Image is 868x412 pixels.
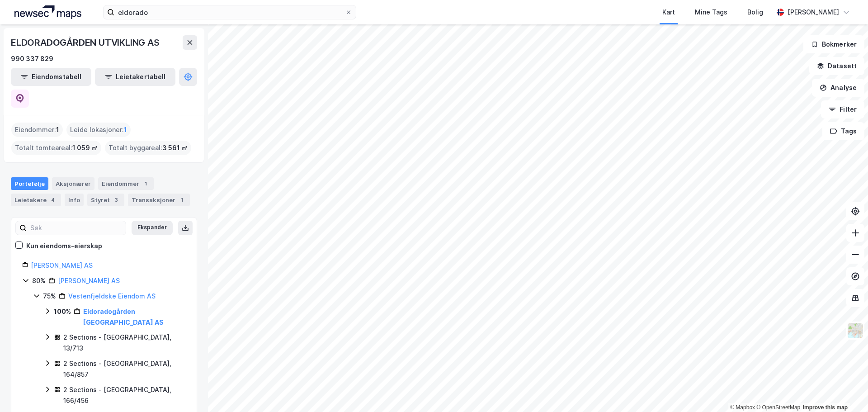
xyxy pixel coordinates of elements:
[98,177,154,190] div: Eiendommer
[56,124,59,135] span: 1
[730,404,755,411] a: Mapbox
[112,195,121,204] div: 3
[11,141,101,155] div: Totalt tomteareal :
[822,122,864,140] button: Tags
[52,177,94,190] div: Aksjonærer
[141,179,150,188] div: 1
[812,79,864,97] button: Analyse
[87,194,124,206] div: Styret
[83,308,164,326] a: Eldoradogården [GEOGRAPHIC_DATA] AS
[821,100,864,118] button: Filter
[72,142,98,153] span: 1 059 ㎡
[11,53,53,64] div: 990 337 829
[95,68,175,86] button: Leietakertabell
[54,306,71,317] div: 100%
[63,384,186,406] div: 2 Sections - [GEOGRAPHIC_DATA], 166/456
[48,195,57,204] div: 4
[63,358,186,380] div: 2 Sections - [GEOGRAPHIC_DATA], 164/857
[114,5,345,19] input: Søk på adresse, matrikkel, gårdeiere, leietakere eller personer
[128,194,190,206] div: Transaksjoner
[26,241,102,251] div: Kun eiendoms-eierskap
[27,221,126,235] input: Søk
[662,7,675,18] div: Kart
[11,123,63,137] div: Eiendommer :
[105,141,191,155] div: Totalt byggareal :
[66,123,131,137] div: Leide lokasjoner :
[803,404,848,411] a: Improve this map
[747,7,763,18] div: Bolig
[14,5,81,19] img: logo.a4113a55bc3d86da70a041830d287a7e.svg
[32,275,46,286] div: 80%
[177,195,186,204] div: 1
[124,124,127,135] span: 1
[68,292,156,300] a: Vestenfjeldske Eiendom AS
[823,369,868,412] div: Kontrollprogram for chat
[788,7,839,18] div: [PERSON_NAME]
[11,35,161,50] div: ELDORADOGÅRDEN UTVIKLING AS
[31,261,93,269] a: [PERSON_NAME] AS
[65,194,84,206] div: Info
[847,322,864,339] img: Z
[803,35,864,53] button: Bokmerker
[63,332,186,354] div: 2 Sections - [GEOGRAPHIC_DATA], 13/713
[11,177,48,190] div: Portefølje
[809,57,864,75] button: Datasett
[162,142,188,153] span: 3 561 ㎡
[43,291,56,302] div: 75%
[11,68,91,86] button: Eiendomstabell
[756,404,800,411] a: OpenStreetMap
[823,369,868,412] iframe: Chat Widget
[11,194,61,206] div: Leietakere
[695,7,727,18] div: Mine Tags
[58,277,120,284] a: [PERSON_NAME] AS
[132,221,173,235] button: Ekspander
